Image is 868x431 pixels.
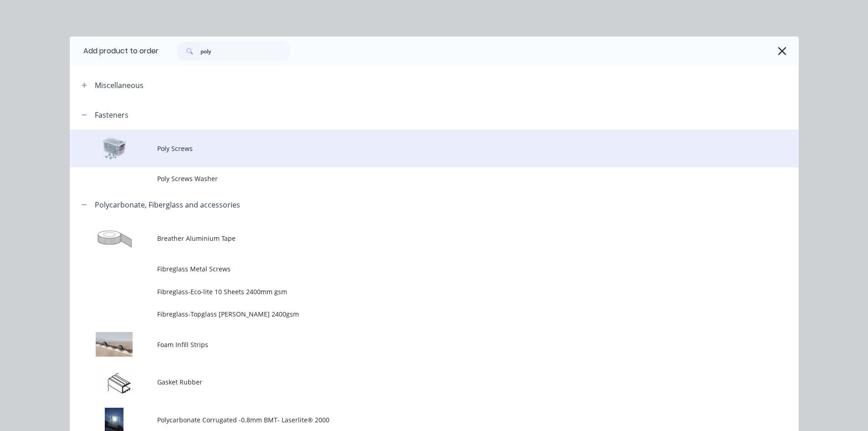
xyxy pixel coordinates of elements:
span: Poly Screws Washer [157,174,670,183]
span: Breather Aluminium Tape [157,234,670,243]
span: Gasket Rubber [157,377,670,387]
div: Add product to order [70,36,159,66]
div: Fasteners [95,109,128,120]
span: Poly Screws [157,144,670,153]
span: Fibreglass-Eco-lite 10 Sheets 2400mm gsm [157,287,670,296]
div: Polycarbonate, Fiberglass and accessories [95,199,240,210]
span: Foam Infill Strips [157,340,670,349]
span: Fibreglass Metal Screws [157,264,670,274]
span: Polycarbonate Corrugated -0.8mm BMT- Laserlite® 2000 [157,415,670,425]
span: Fibreglass-Topglass [PERSON_NAME] 2400gsm [157,309,670,319]
input: Search... [200,42,291,60]
div: Miscellaneous [95,80,144,91]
